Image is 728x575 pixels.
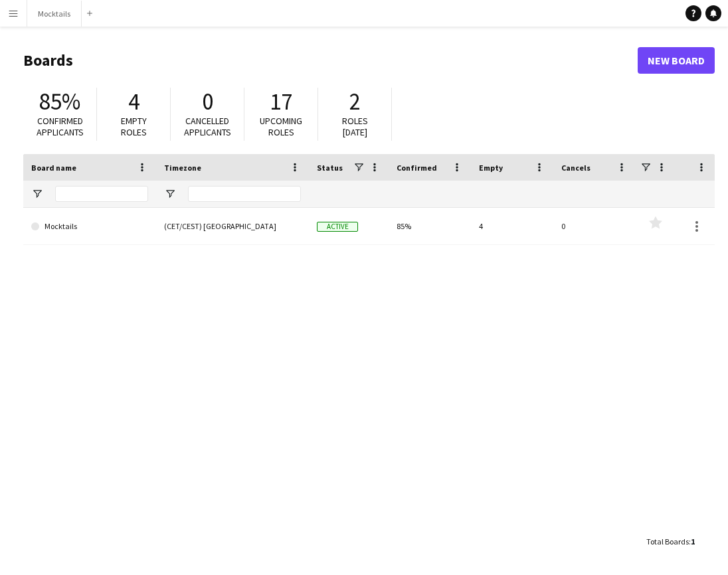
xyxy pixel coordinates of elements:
[260,115,302,138] span: Upcoming roles
[184,115,231,138] span: Cancelled applicants
[39,87,80,116] span: 85%
[31,188,43,200] button: Open Filter Menu
[164,188,176,200] button: Open Filter Menu
[561,163,591,173] span: Cancels
[317,222,358,232] span: Active
[23,50,638,70] h1: Boards
[55,186,148,202] input: Board name Filter Input
[188,186,301,202] input: Timezone Filter Input
[31,208,148,245] a: Mocktails
[479,163,503,173] span: Empty
[202,87,213,116] span: 0
[389,208,471,244] div: 85%
[553,208,636,244] div: 0
[164,163,201,173] span: Timezone
[27,1,82,27] button: Mocktails
[646,536,689,546] span: Total Boards
[471,208,553,244] div: 4
[121,115,147,138] span: Empty roles
[156,208,309,244] div: (CET/CEST) [GEOGRAPHIC_DATA]
[342,115,368,138] span: Roles [DATE]
[691,536,695,546] span: 1
[646,529,695,554] div: :
[349,87,361,116] span: 2
[128,87,139,116] span: 4
[638,47,715,74] a: New Board
[397,163,437,173] span: Confirmed
[31,163,76,173] span: Board name
[37,115,84,138] span: Confirmed applicants
[270,87,292,116] span: 17
[317,163,343,173] span: Status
